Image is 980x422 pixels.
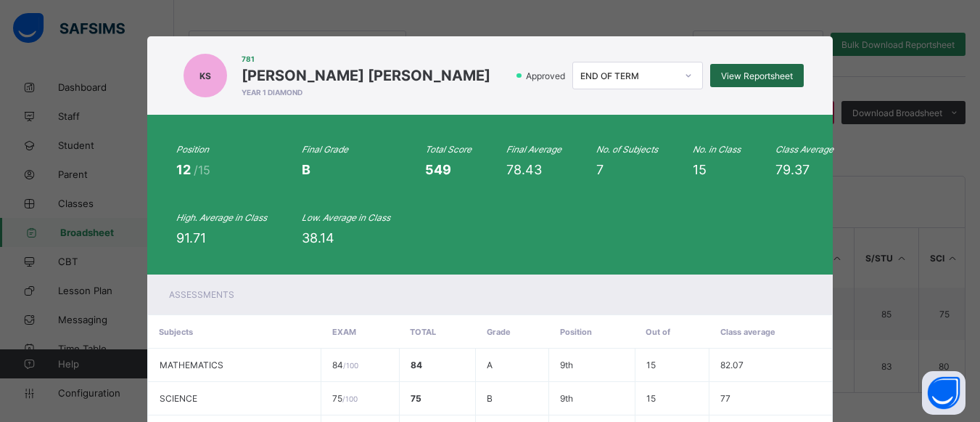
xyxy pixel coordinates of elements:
[160,360,223,370] span: MATHEMATICS
[693,144,741,155] i: No. in Class
[410,327,436,337] span: Total
[487,360,493,370] span: A
[720,393,730,404] span: 77
[524,70,569,81] span: Approved
[302,162,310,177] span: B
[506,162,542,177] span: 78.43
[176,212,267,223] i: High. Average in Class
[332,360,358,370] span: 84
[160,393,197,404] span: SCIENCE
[560,360,573,370] span: 9th
[506,144,561,155] i: Final Average
[176,144,209,155] i: Position
[242,54,490,63] span: 781
[176,162,194,177] span: 12
[176,230,206,246] span: 91.71
[596,162,604,177] span: 7
[646,360,656,370] span: 15
[425,144,472,155] i: Total Score
[159,327,193,337] span: Subjects
[242,67,490,84] span: [PERSON_NAME] [PERSON_NAME]
[580,70,676,81] div: END OF TERM
[242,88,490,97] span: YEAR 1 DIAMOND
[775,162,810,177] span: 79.37
[721,70,793,81] span: View Reportsheet
[302,212,390,223] i: Low. Average in Class
[332,393,358,404] span: 75
[720,327,775,337] span: Class average
[411,360,422,370] span: 84
[343,361,358,370] span: / 100
[487,393,493,404] span: B
[302,144,348,155] i: Final Grade
[646,393,656,404] span: 15
[646,327,670,337] span: Out of
[332,327,356,337] span: EXAM
[487,327,511,337] span: Grade
[560,327,592,337] span: Position
[693,162,707,177] span: 15
[922,371,965,415] button: Open asap
[775,144,833,155] i: Class Average
[169,289,234,300] span: Assessments
[194,163,210,177] span: /15
[720,360,744,370] span: 82.07
[199,70,211,81] span: KS
[411,393,421,404] span: 75
[302,230,334,246] span: 38.14
[425,162,451,177] span: 549
[596,144,658,155] i: No. of Subjects
[342,394,358,403] span: / 100
[560,393,573,404] span: 9th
